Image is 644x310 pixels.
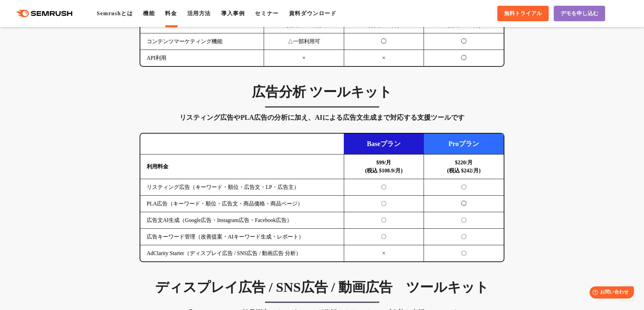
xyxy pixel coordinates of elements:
[140,112,504,123] div: リスティング広告やPLA広告の分析に加え、AIによる広告文生成まで対応する支援ツールです
[289,10,337,16] a: 資料ダウンロード
[424,179,504,196] td: 〇
[147,164,168,169] b: 利用料金
[424,196,504,212] td: ◯
[344,134,424,154] td: Baseプラン
[140,33,264,50] td: コンテンツマーケティング機能
[97,10,133,16] a: Semrushとは
[497,6,549,21] a: 無料トライアル
[447,160,480,173] b: $220/月 (税込 $242/月)
[143,10,155,16] a: 機能
[344,245,424,262] td: ×
[255,10,279,16] a: セミナー
[365,160,403,173] b: $99/月 (税込 $108.9/月)
[344,229,424,245] td: 〇
[140,212,344,229] td: 広告文AI生成（Google広告・Instagram広告・Facebook広告）
[424,229,504,245] td: 〇
[584,284,637,303] iframe: Help widget launcher
[424,50,504,66] td: ◯
[560,10,598,17] span: デモを申し込む
[344,196,424,212] td: 〇
[424,134,504,154] td: Proプラン
[344,212,424,229] td: 〇
[165,10,177,16] a: 料金
[140,279,504,296] h3: ディスプレイ広告 / SNS広告 / 動画広告 ツールキット
[264,50,344,66] td: ×
[424,212,504,229] td: 〇
[140,50,264,66] td: API利用
[554,6,605,21] a: デモを申し込む
[140,229,344,245] td: 広告キーワード管理（改善提案・AIキーワード生成・レポート）
[140,196,344,212] td: PLA広告（キーワード・順位・広告文・商品価格・商品ページ）
[424,33,504,50] td: ◯
[344,50,424,66] td: ×
[187,10,211,16] a: 活用方法
[344,33,424,50] td: ◯
[140,245,344,262] td: AdClarity Starter（ディスプレイ広告 / SNS広告 / 動画広告 分析）
[424,245,504,262] td: 〇
[264,33,344,50] td: △一部利用可
[344,179,424,196] td: 〇
[221,10,245,16] a: 導入事例
[140,84,504,101] h3: 広告分析 ツールキット
[140,179,344,196] td: リスティング広告（キーワード・順位・広告文・LP・広告主）
[504,10,542,17] span: 無料トライアル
